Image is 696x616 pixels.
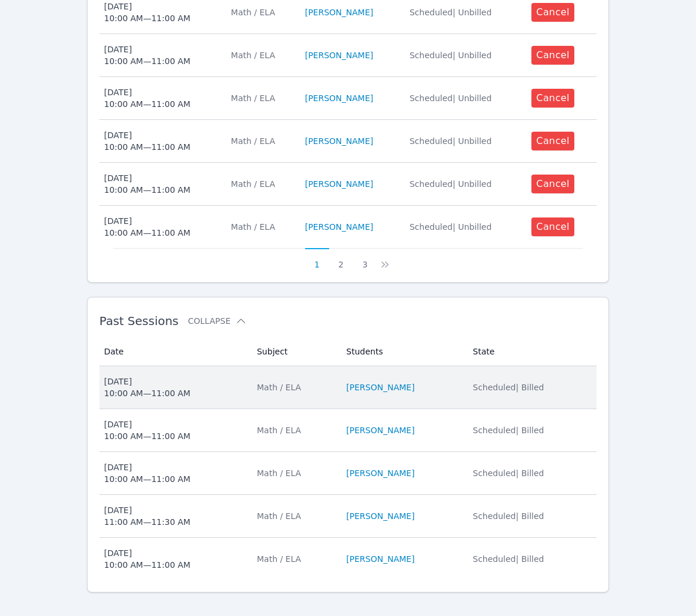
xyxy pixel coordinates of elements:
button: 1 [305,248,329,270]
div: [DATE] 10:00 AM — 11:00 AM [104,86,190,110]
div: Math / ELA [231,92,291,104]
span: Scheduled | Billed [473,511,544,521]
div: Math / ELA [257,381,332,393]
tr: [DATE]10:00 AM—11:00 AMMath / ELA[PERSON_NAME]Scheduled| Billed [99,452,597,495]
div: [DATE] 10:00 AM — 11:00 AM [104,461,190,485]
button: Cancel [531,3,574,22]
a: [PERSON_NAME] [305,135,373,147]
a: [PERSON_NAME] [305,6,373,18]
a: [PERSON_NAME] [346,381,414,393]
span: Scheduled | Unbilled [410,51,492,60]
div: [DATE] 10:00 AM — 11:00 AM [104,1,190,24]
tr: [DATE]10:00 AM—11:00 AMMath / ELA[PERSON_NAME]Scheduled| Billed [99,538,597,580]
div: [DATE] 10:00 AM — 11:00 AM [104,419,190,442]
div: Math / ELA [231,49,291,61]
span: Scheduled | Unbilled [410,136,492,146]
div: Math / ELA [231,6,291,18]
button: 3 [353,248,377,270]
button: 2 [329,248,353,270]
span: Scheduled | Unbilled [410,222,492,232]
button: Cancel [531,175,574,193]
th: Students [339,337,466,366]
div: [DATE] 11:00 AM — 11:30 AM [104,504,190,528]
tr: [DATE]10:00 AM—11:00 AMMath / ELA[PERSON_NAME]Scheduled| Billed [99,366,597,409]
span: Past Sessions [99,314,179,328]
th: Date [99,337,250,366]
div: [DATE] 10:00 AM — 11:00 AM [104,376,190,399]
button: Cancel [531,46,574,65]
a: [PERSON_NAME] [305,92,373,104]
tr: [DATE]11:00 AM—11:30 AMMath / ELA[PERSON_NAME]Scheduled| Billed [99,495,597,538]
span: Scheduled | Billed [473,383,544,392]
tr: [DATE]10:00 AM—11:00 AMMath / ELA[PERSON_NAME]Scheduled| UnbilledCancel [99,120,597,163]
div: [DATE] 10:00 AM — 11:00 AM [104,547,190,571]
a: [PERSON_NAME] [346,510,414,522]
tr: [DATE]10:00 AM—11:00 AMMath / ELA[PERSON_NAME]Scheduled| Billed [99,409,597,452]
button: Cancel [531,89,574,108]
div: Math / ELA [257,424,332,436]
div: Math / ELA [257,553,332,565]
th: Subject [250,337,339,366]
div: Math / ELA [231,135,291,147]
button: Collapse [188,315,247,327]
a: [PERSON_NAME] [305,178,373,190]
div: Math / ELA [257,467,332,479]
a: [PERSON_NAME] [305,221,373,233]
div: [DATE] 10:00 AM — 11:00 AM [104,43,190,67]
button: Cancel [531,132,574,150]
span: Scheduled | Billed [473,426,544,435]
div: Math / ELA [231,178,291,190]
tr: [DATE]10:00 AM—11:00 AMMath / ELA[PERSON_NAME]Scheduled| UnbilledCancel [99,77,597,120]
div: [DATE] 10:00 AM — 11:00 AM [104,172,190,196]
div: Math / ELA [257,510,332,522]
div: Math / ELA [231,221,291,233]
span: Scheduled | Billed [473,554,544,564]
th: State [466,337,597,366]
div: [DATE] 10:00 AM — 11:00 AM [104,129,190,153]
a: [PERSON_NAME] [305,49,373,61]
span: Scheduled | Unbilled [410,179,492,189]
button: Cancel [531,217,574,236]
div: [DATE] 10:00 AM — 11:00 AM [104,215,190,239]
span: Scheduled | Unbilled [410,8,492,17]
tr: [DATE]10:00 AM—11:00 AMMath / ELA[PERSON_NAME]Scheduled| UnbilledCancel [99,163,597,206]
a: [PERSON_NAME] [346,467,414,479]
tr: [DATE]10:00 AM—11:00 AMMath / ELA[PERSON_NAME]Scheduled| UnbilledCancel [99,206,597,248]
tr: [DATE]10:00 AM—11:00 AMMath / ELA[PERSON_NAME]Scheduled| UnbilledCancel [99,34,597,77]
a: [PERSON_NAME] [346,424,414,436]
a: [PERSON_NAME] [346,553,414,565]
span: Scheduled | Unbilled [410,93,492,103]
span: Scheduled | Billed [473,468,544,478]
